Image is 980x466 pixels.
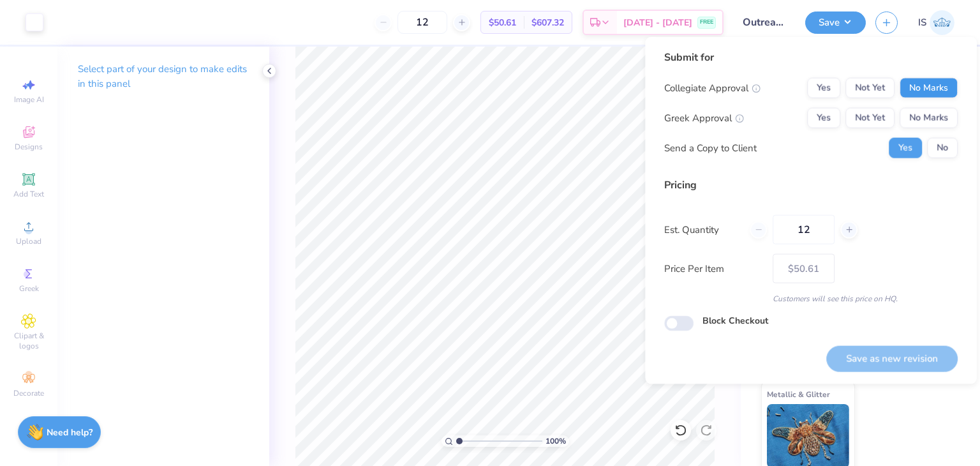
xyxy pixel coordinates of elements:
span: Add Text [13,189,44,199]
div: Send a Copy to Client [664,140,757,155]
button: No [927,138,958,158]
div: Collegiate Approval [664,80,761,95]
span: 100 % [546,435,566,447]
button: No Marks [900,78,958,98]
span: Clipart & logos [6,331,51,351]
input: – – [773,215,835,244]
button: Save [805,11,866,34]
span: FREE [700,18,713,27]
div: Pricing [664,177,958,193]
button: Yes [807,78,840,98]
div: Submit for [664,50,958,65]
button: Not Yet [845,78,895,98]
label: Block Checkout [702,314,768,327]
button: Yes [807,108,840,128]
button: Yes [889,138,922,158]
span: IS [918,15,926,30]
label: Price Per Item [664,261,763,276]
span: $607.32 [531,16,564,29]
p: Select part of your design to make edits in this panel [78,62,249,91]
span: [DATE] - [DATE] [623,16,692,29]
button: Not Yet [845,108,895,128]
span: Image AI [14,94,44,105]
strong: Need help? [47,426,93,439]
img: Ishita Singh [930,10,954,35]
a: IS [918,10,954,35]
span: Decorate [13,388,44,398]
span: Metallic & Glitter [767,387,830,401]
span: Greek [19,283,39,294]
span: $50.61 [489,16,516,29]
div: Greek Approval [664,110,744,125]
span: Designs [15,142,43,152]
label: Est. Quantity [664,222,740,237]
input: – – [397,11,447,34]
input: Untitled Design [733,10,796,35]
span: Upload [16,236,41,246]
button: No Marks [900,108,958,128]
div: Customers will see this price on HQ. [664,293,958,304]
